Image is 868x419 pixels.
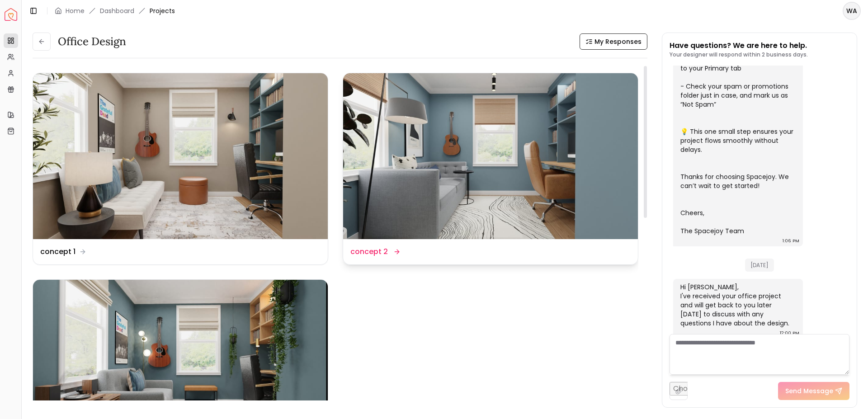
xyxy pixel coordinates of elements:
[350,246,388,257] dd: concept 2
[783,236,799,245] div: 1:06 PM
[594,37,642,46] span: My Responses
[780,329,799,338] div: 12:00 PM
[843,2,861,20] button: WA
[33,73,328,265] a: concept 1concept 1
[5,8,17,21] img: Spacejoy Logo
[55,6,175,15] nav: breadcrumb
[844,3,860,19] span: WA
[150,6,175,15] span: Projects
[40,246,75,257] dd: concept 1
[33,73,328,239] img: concept 1
[680,282,794,328] div: Hi [PERSON_NAME], I've received your office project and will get back to you later [DATE] to disc...
[745,259,774,272] span: [DATE]
[5,8,17,21] a: Spacejoy
[66,6,85,15] a: Home
[343,73,638,239] img: concept 2
[670,40,808,51] p: Have questions? We are here to help.
[100,6,134,15] a: Dashboard
[670,51,808,58] p: Your designer will respond within 2 business days.
[58,34,126,49] h3: Office design
[343,73,638,265] a: concept 2concept 2
[580,33,647,50] button: My Responses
